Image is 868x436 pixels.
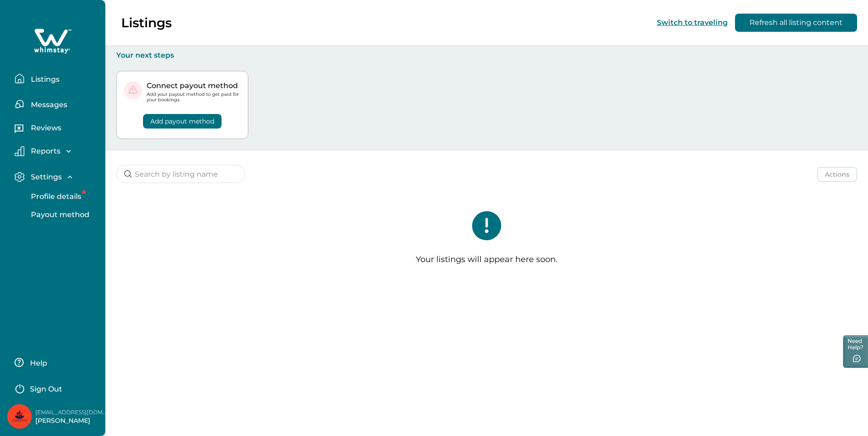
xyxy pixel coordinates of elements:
button: Actions [817,167,857,182]
p: Profile details [28,192,81,201]
p: Your listings will appear here soon. [416,255,557,265]
p: Listings [121,15,172,30]
input: Search by listing name [116,165,245,183]
button: Listings [15,69,98,88]
button: Reports [15,146,98,156]
button: Sign Out [15,379,95,397]
p: Add your payout method to get paid for your bookings. [147,92,241,103]
p: Your next steps [116,51,857,60]
p: [PERSON_NAME] [35,416,108,426]
button: Settings [15,172,98,182]
button: Add payout method [143,114,222,129]
button: Profile details [21,188,104,206]
p: Help [27,359,47,368]
p: Messages [28,100,67,109]
p: Settings [28,173,62,182]
button: Payout method [21,206,104,224]
img: Whimstay Host [7,404,32,429]
button: Switch to traveling [657,18,728,27]
div: Settings [15,188,98,224]
p: Payout method [28,210,89,219]
p: Reports [28,147,60,156]
button: Refresh all listing content [735,14,857,32]
button: Help [15,353,95,372]
p: Listings [28,75,59,84]
p: Reviews [28,124,61,133]
p: Sign Out [30,385,62,394]
button: Reviews [15,120,98,139]
p: Connect payout method [147,81,241,90]
p: [EMAIL_ADDRESS][DOMAIN_NAME] [35,408,108,417]
button: Messages [15,95,98,113]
